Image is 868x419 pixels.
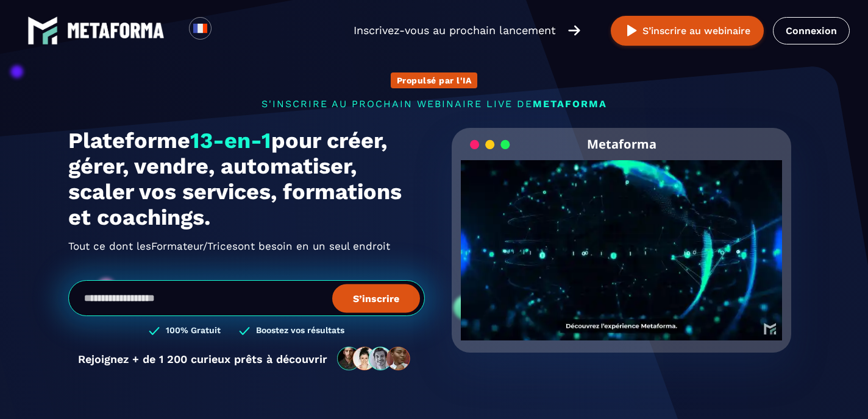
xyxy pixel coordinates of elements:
[166,325,221,337] h3: 100% Gratuit
[190,128,271,153] span: 13-en-1
[773,17,850,44] a: Connexion
[68,98,800,110] p: s'inscrire au prochain webinaire live de
[354,22,556,39] p: Inscrivez-vous au prochain lancement
[587,128,656,160] h2: Metaforma
[193,21,208,36] img: fr
[27,15,58,46] img: logo
[68,236,425,256] h2: Tout ce dont les ont besoin en un seul endroit
[332,284,420,312] button: S’inscrire
[149,325,160,337] img: checked
[239,325,250,337] img: checked
[151,236,238,256] span: Formateur/Trices
[461,160,782,320] video: Your browser does not support the video tag.
[624,23,639,38] img: play
[67,23,165,38] img: logo
[333,346,415,371] img: community-people
[78,353,327,365] p: Rejoignez + de 1 200 curieux prêts à découvrir
[568,24,580,37] img: arrow-right
[212,17,241,44] div: Search for option
[611,16,764,46] button: S’inscrire au webinaire
[397,76,472,85] p: Propulsé par l'IA
[470,139,510,150] img: loading
[68,128,425,230] h1: Plateforme pour créer, gérer, vendre, automatiser, scaler vos services, formations et coachings.
[256,325,344,337] h3: Boostez vos résultats
[533,98,607,110] span: METAFORMA
[222,23,231,38] input: Search for option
